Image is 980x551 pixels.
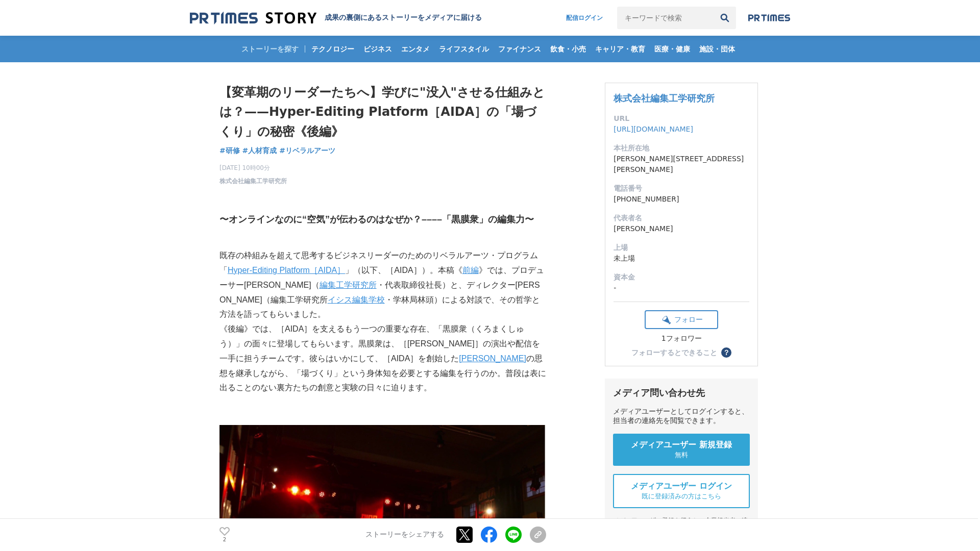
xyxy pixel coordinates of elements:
[614,183,749,194] dt: 電話番号
[307,36,358,62] a: テクノロジー
[645,310,718,329] button: フォロー
[219,163,287,172] span: [DATE] 10時00分
[723,349,730,356] span: ？
[325,13,482,22] h2: 成果の裏側にあるストーリーをメディアに届ける
[614,154,749,175] dd: [PERSON_NAME][STREET_ADDRESS][PERSON_NAME]
[459,354,526,363] a: [PERSON_NAME]
[614,253,749,264] dd: 未上場
[320,281,377,289] a: 編集工学研究所
[631,481,732,492] span: メディアユーザー ログイン
[695,44,739,54] span: 施設・団体
[307,44,358,54] span: テクノロジー
[397,44,434,54] span: エンタメ
[359,44,396,54] span: ビジネス
[494,36,545,62] a: ファイナンス
[650,36,694,62] a: 医療・健康
[614,143,749,154] dt: 本社所在地
[721,347,731,358] button: ？
[645,334,718,343] div: 1フォロワー
[219,145,240,156] a: #研修
[642,492,721,501] span: 既に登録済みの方はこちら
[675,450,688,460] span: 無料
[614,213,749,223] dt: 代表者名
[397,36,434,62] a: エンタメ
[613,474,750,508] a: メディアユーザー ログイン 既に登録済みの方はこちら
[614,113,749,124] dt: URL
[462,266,479,274] a: 前編
[219,248,546,322] p: 既存の枠組みを超えて思考するビジネスリーダーのためのリベラルアーツ・プログラム「 」（以下、［AIDA］）。本稿《 》では、プロデューサー[PERSON_NAME]（ ・代表取締役社長）と、ディ...
[219,83,546,141] h1: 【変革期のリーダーたちへ】学びに"没入"させる仕組みとは？——Hyper-Editing Platform［AIDA］の「場づくり」の秘密《後編》
[631,349,717,356] div: フォローするとできること
[613,434,750,466] a: メディアユーザー 新規登録 無料
[279,146,335,155] span: #リベラルアーツ
[219,212,546,227] h3: 〜オンラインなのに“空気”が伝わるのはなぜか？––––「黒膜衆」の編集力〜
[546,36,590,62] a: 飲食・小売
[190,11,482,25] a: 成果の裏側にあるストーリーをメディアに届ける 成果の裏側にあるストーリーをメディアに届ける
[219,177,287,186] a: 株式会社編集工学研究所
[494,44,545,54] span: ファイナンス
[591,36,649,62] a: キャリア・教育
[328,295,385,304] a: イシス編集学校
[359,36,396,62] a: ビジネス
[614,283,749,293] dd: -
[614,223,749,234] dd: [PERSON_NAME]
[365,531,444,540] p: ストーリーをシェアする
[546,44,590,54] span: 飲食・小売
[614,194,749,205] dd: [PHONE_NUMBER]
[242,145,277,156] a: #人材育成
[219,322,546,395] p: 《後編》では、［AIDA］を支えるもう一つの重要な存在、「黒膜衆（くろまくしゅう）」の面々に登場してもらいます。黒膜衆は、［[PERSON_NAME]］の演出や配信を一手に担うチームです。彼らは...
[279,145,335,156] a: #リベラルアーツ
[614,125,693,133] a: [URL][DOMAIN_NAME]
[556,7,613,29] a: 配信ログイン
[650,44,694,54] span: 医療・健康
[614,93,715,104] a: 株式会社編集工学研究所
[613,387,750,399] div: メディア問い合わせ先
[219,537,230,542] p: 2
[435,36,493,62] a: ライフスタイル
[617,7,714,29] input: キーワードで検索
[748,14,790,22] img: prtimes
[435,44,493,54] span: ライフスタイル
[591,44,649,54] span: キャリア・教育
[219,146,240,155] span: #研修
[228,266,345,274] a: Hyper-Editing Platform［AIDA］
[714,7,736,29] button: 検索
[242,146,277,155] span: #人材育成
[613,407,750,425] div: メディアユーザーとしてログインすると、担当者の連絡先を閲覧できます。
[614,242,749,253] dt: 上場
[695,36,739,62] a: 施設・団体
[190,11,316,25] img: 成果の裏側にあるストーリーをメディアに届ける
[614,272,749,283] dt: 資本金
[631,440,732,450] span: メディアユーザー 新規登録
